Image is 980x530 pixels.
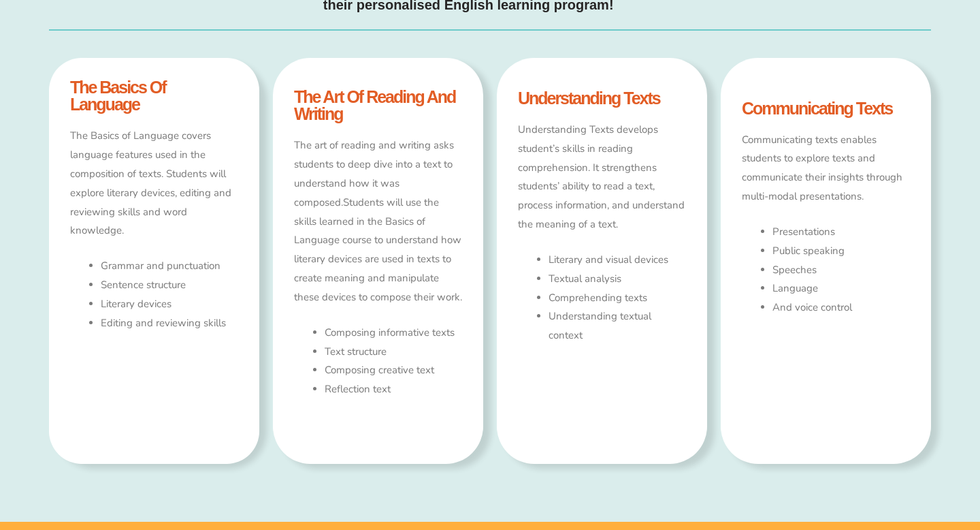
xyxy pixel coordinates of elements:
[772,223,910,242] li: Presentations
[101,295,238,314] li: Literary devices
[70,127,238,240] p: The Basics of Language covers language features used in the composition of texts. Students will e...
[518,121,686,234] p: Understanding Texts develops student’s skills in reading comprehension. It strengthens students’ ...
[358,1,377,20] button: Text
[101,276,238,295] li: Sentence structure
[549,270,686,289] li: Textual analysis
[294,136,462,307] p: The art of reading and writing asks students to deep dive into a text to understand how it was co...
[747,376,980,530] iframe: Chat Widget
[772,298,910,317] li: And voice control
[101,257,238,276] li: Grammar and punctuation
[549,307,686,345] p: Understanding textual context
[396,1,415,20] button: Add or edit images
[70,79,238,113] h4: the basics of language
[772,279,910,298] li: Language
[101,314,238,333] li: Editing and reviewing skills
[742,100,910,117] h4: Communicating Texts
[325,380,462,399] li: Reflection text
[772,242,910,261] li: Public speaking
[294,89,462,123] h4: the art of reading and writing
[742,131,910,206] p: Communicating texts enables students to explore texts and communicate their insights through mult...
[325,324,462,343] li: Composing informative texts
[325,343,462,362] li: Text structure
[772,261,910,280] li: Speeches
[518,90,686,107] h4: understanding texts
[549,289,686,308] li: Comprehending texts
[377,1,396,20] button: Draw
[143,1,163,20] span: of ⁨0⁩
[325,361,462,380] li: Composing creative text
[549,251,686,270] li: Literary and visual devices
